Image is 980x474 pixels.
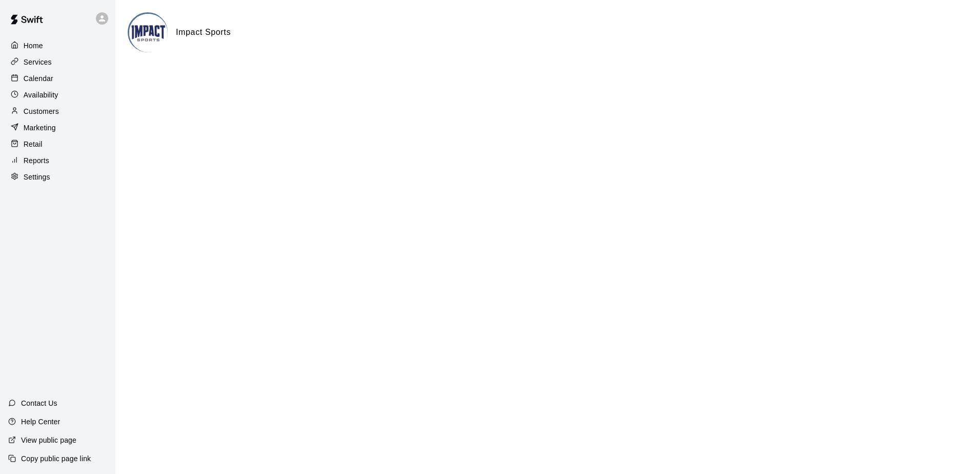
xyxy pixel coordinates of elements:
[24,155,49,166] p: Reports
[24,139,43,149] p: Retail
[24,106,59,116] p: Customers
[176,26,231,39] h6: Impact Sports
[8,153,107,168] a: Reports
[24,57,52,67] p: Services
[21,435,76,445] p: View public page
[8,136,107,152] a: Retail
[24,172,50,182] p: Settings
[8,71,107,86] a: Calendar
[8,169,107,185] a: Settings
[24,41,43,51] p: Home
[8,87,107,103] a: Availability
[21,453,91,464] p: Copy public page link
[24,90,58,100] p: Availability
[8,38,107,53] a: Home
[8,104,107,119] a: Customers
[8,54,107,70] a: Services
[24,73,53,84] p: Calendar
[21,398,57,408] p: Contact Us
[24,123,56,133] p: Marketing
[129,14,168,52] img: Impact Sports logo
[8,120,107,135] a: Marketing
[21,417,60,427] p: Help Center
